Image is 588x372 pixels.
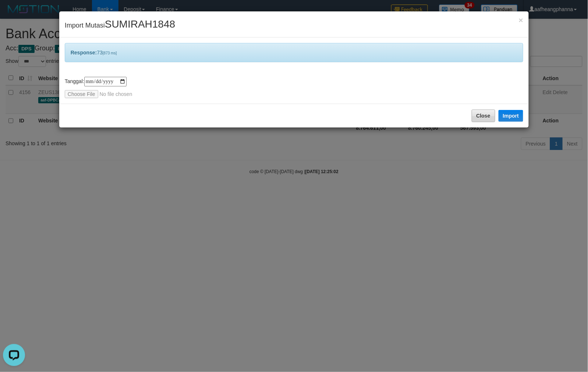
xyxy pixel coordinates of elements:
[65,43,523,62] div: 73
[519,16,523,24] span: ×
[3,3,25,25] button: Open LiveChat chat widget
[499,110,524,122] button: Import
[105,18,175,30] span: SUMIRAH1848
[519,16,523,24] button: Close
[65,22,175,29] span: Import Mutasi
[71,50,97,56] b: Response:
[472,110,495,122] button: Close
[103,51,117,55] span: [873 ms]
[65,77,523,98] div: Tanggal:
